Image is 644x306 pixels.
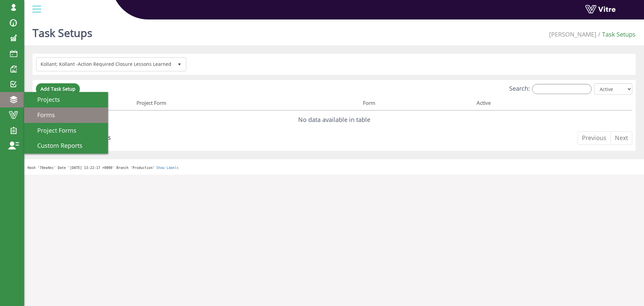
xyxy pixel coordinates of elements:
input: Search: [532,84,592,94]
span: Projects [29,95,60,103]
th: Active [474,98,598,111]
label: Search: [509,84,592,94]
a: [PERSON_NAME] [549,30,596,38]
a: Show Labels [156,166,178,170]
span: Add Task Setup [41,86,75,92]
a: Custom Reports [24,138,108,154]
a: Forms [24,107,108,123]
td: No data available in table [36,111,632,129]
a: Next [610,131,632,145]
th: Project Form [134,98,361,111]
h1: Task Setups [33,17,92,45]
a: Project Forms [24,123,108,138]
span: select [173,58,185,70]
a: Previous [578,131,611,145]
a: Projects [24,92,108,107]
span: Project Forms [29,126,76,134]
span: Forms [29,111,55,119]
a: Add Task Setup [36,83,80,95]
span: Hash '70ea4ec' Date '[DATE] 13:22:17 +0000' Branch 'Production' [28,166,155,170]
th: Form [360,98,474,111]
li: Task Setups [596,30,636,39]
span: Kollant; Kollant -Action Required Closure Lessons Learned [37,58,173,70]
span: Custom Reports [29,141,83,149]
